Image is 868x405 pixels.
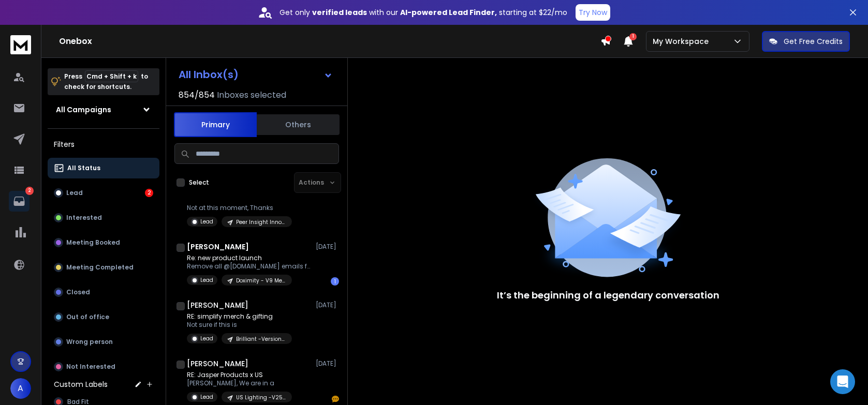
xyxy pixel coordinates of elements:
[784,36,843,47] p: Get Free Credits
[48,232,159,253] button: Meeting Booked
[236,394,286,401] p: US Lighting -V25B >Manufacturing - [PERSON_NAME]
[236,335,286,343] p: Brilliant -Version 2: Mid-Enterprise Open Tech Companies (1,000–10,000 Employees)
[187,262,311,271] p: Remove all @[DOMAIN_NAME] emails from
[66,363,115,371] p: Not Interested
[66,313,109,321] p: Out of office
[257,113,340,136] button: Others
[179,89,215,101] span: 854 / 854
[48,99,159,120] button: All Campaigns
[10,378,31,399] button: A
[279,7,567,18] p: Get only with our starting at $22/mo
[200,335,213,342] p: Lead
[830,369,855,394] div: Open Intercom Messenger
[187,254,311,262] p: Re: new product launch
[187,358,248,369] h1: [PERSON_NAME]
[48,282,159,303] button: Closed
[9,191,30,212] a: 2
[187,204,292,212] p: Not at this moment, Thanks
[85,70,138,82] span: Cmd + Shift + k
[66,189,83,197] p: Lead
[66,263,134,272] p: Meeting Completed
[400,7,497,18] strong: AI-powered Lead Finder,
[200,218,213,226] p: Lead
[579,7,607,18] p: Try Now
[762,31,850,52] button: Get Free Credits
[66,238,120,247] p: Meeting Booked
[653,36,713,47] p: My Workspace
[236,218,286,226] p: Peer Insight Innovation
[48,158,159,178] button: All Status
[316,301,339,309] p: [DATE]
[187,242,249,252] h1: [PERSON_NAME]
[66,214,102,222] p: Interested
[48,257,159,278] button: Meeting Completed
[200,276,213,284] p: Lead
[316,359,339,368] p: [DATE]
[497,288,719,303] p: It’s the beginning of a legendary conversation
[56,104,111,115] h1: All Campaigns
[576,4,610,21] button: Try Now
[629,33,637,40] span: 1
[236,277,286,284] p: Doximity - V9 Messaging - Medical Device
[48,356,159,377] button: Not Interested
[48,332,159,352] button: Wrong person
[145,189,153,197] div: 2
[48,207,159,228] button: Interested
[187,379,292,387] p: [PERSON_NAME], We are in a
[187,321,292,329] p: Not sure if this is
[174,112,257,137] button: Primary
[187,312,292,321] p: RE: simplify merch & gifting
[200,393,213,401] p: Lead
[59,35,600,48] h1: Onebox
[187,371,292,379] p: RE: Jasper Products x US
[217,89,286,101] h3: Inboxes selected
[66,338,113,346] p: Wrong person
[67,164,100,172] p: All Status
[66,288,90,296] p: Closed
[187,300,248,310] h1: [PERSON_NAME]
[48,137,159,152] h3: Filters
[64,71,148,92] p: Press to check for shortcuts.
[54,379,108,389] h3: Custom Labels
[10,35,31,54] img: logo
[25,187,34,195] p: 2
[189,178,209,187] label: Select
[312,7,367,18] strong: verified leads
[48,307,159,327] button: Out of office
[170,64,341,85] button: All Inbox(s)
[316,243,339,251] p: [DATE]
[48,183,159,203] button: Lead2
[179,69,239,80] h1: All Inbox(s)
[331,277,339,286] div: 1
